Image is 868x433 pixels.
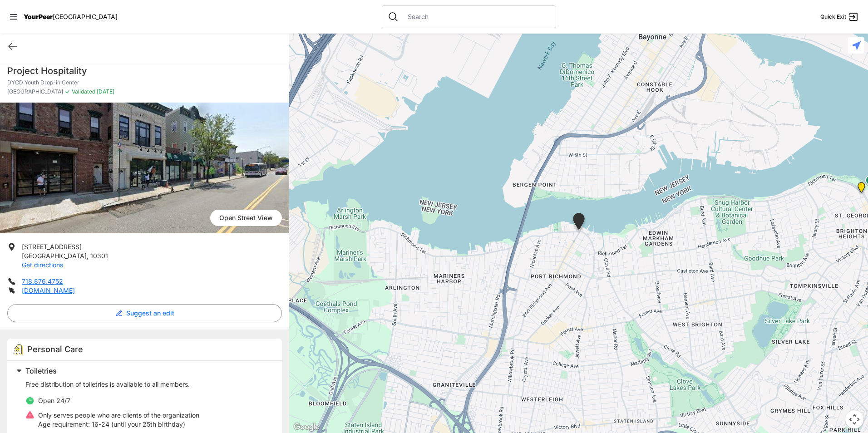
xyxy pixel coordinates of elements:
[210,210,282,226] span: Open Street View
[7,88,63,95] span: [GEOGRAPHIC_DATA]
[72,88,95,95] span: Validated
[22,286,75,294] a: [DOMAIN_NAME]
[856,182,867,197] div: Adult Drop-in Center
[291,421,321,433] img: Google
[53,13,118,20] span: [GEOGRAPHIC_DATA]
[291,421,321,433] a: Open this area in Google Maps (opens a new window)
[22,277,63,285] a: 718.876.4752
[24,13,53,20] span: YourPeer
[126,309,174,318] span: Suggest an edit
[22,252,87,260] span: [GEOGRAPHIC_DATA]
[7,79,282,86] p: DYCD Youth Drop-in Center
[38,397,70,404] span: Open 24/7
[820,13,846,20] span: Quick Exit
[22,261,63,269] a: Get directions
[7,64,282,77] h1: Project Hospitality
[402,12,550,21] input: Search
[38,420,199,429] p: 16-24 (until your 25th birthday)
[38,420,90,428] span: Age requirement:
[87,252,89,260] span: ,
[7,304,282,322] button: Suggest an edit
[25,380,271,389] p: Free distribution of toiletries is available to all members.
[27,344,83,354] span: Personal Care
[25,366,57,375] span: Toiletries
[65,88,70,95] span: ✓
[820,11,859,22] a: Quick Exit
[38,411,199,419] span: Only serves people who are clients of the organization
[845,410,863,428] button: Map camera controls
[90,252,108,260] span: 10301
[24,14,118,20] a: YourPeer[GEOGRAPHIC_DATA]
[571,213,587,233] div: DYCD Youth Drop-in Center
[95,88,114,95] span: [DATE]
[22,243,82,251] span: [STREET_ADDRESS]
